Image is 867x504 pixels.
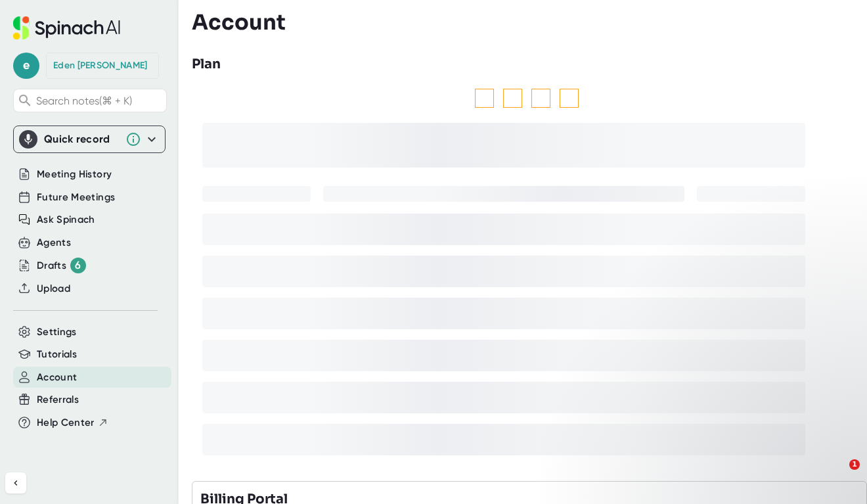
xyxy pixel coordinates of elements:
[849,459,860,470] span: 1
[36,95,163,107] span: Search notes (⌘ + K)
[37,258,86,273] div: Drafts
[37,235,71,250] button: Agents
[37,281,70,296] button: Upload
[37,212,95,227] button: Ask Spinach
[70,258,86,273] div: 6
[822,459,854,491] iframe: Intercom live chat
[13,53,39,79] span: e
[19,126,160,152] div: Quick record
[53,60,147,72] div: Eden Blair
[37,392,79,407] button: Referrals
[37,415,108,430] button: Help Center
[5,472,26,493] button: Collapse sidebar
[44,133,119,146] div: Quick record
[192,10,286,35] h3: Account
[37,167,112,182] button: Meeting History
[37,415,95,430] span: Help Center
[37,347,77,362] button: Tutorials
[192,55,221,74] h3: Plan
[37,370,77,385] button: Account
[37,258,86,273] button: Drafts 6
[37,325,77,340] button: Settings
[37,190,115,205] button: Future Meetings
